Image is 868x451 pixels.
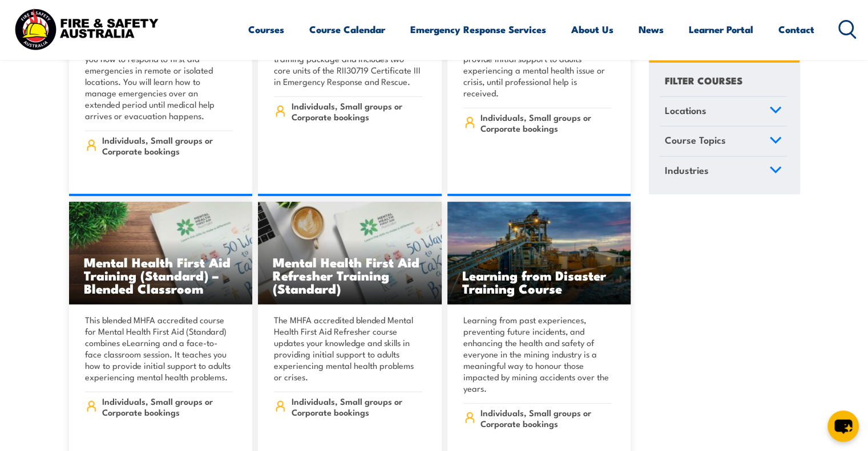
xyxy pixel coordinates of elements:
span: Individuals, Small groups or Corporate bookings [481,407,611,429]
span: Individuals, Small groups or Corporate bookings [102,135,233,156]
a: Learning from Disaster Training Course [447,202,631,304]
img: Mental Health First Aid Refresher (Standard) TRAINING (1) [258,202,442,304]
span: Course Topics [665,132,726,148]
a: Learner Portal [689,14,753,44]
h3: Learning from Disaster Training Course [462,269,616,295]
span: Individuals, Small groups or Corporate bookings [292,100,422,122]
a: About Us [571,14,613,44]
h3: Mental Health First Aid Training (Standard) – Blended Classroom [84,255,238,295]
p: Learning from past experiences, preventing future incidents, and enhancing the health and safety ... [463,314,612,394]
p: The MHFA accredited blended Mental Health First Aid Refresher course updates your knowledge and s... [274,314,422,383]
img: Learning from Disaster [447,202,631,304]
p: This blended MHFA accredited course for Mental Health First Aid (Standard) combines eLearning and... [85,314,233,383]
h4: FILTER COURSES [665,72,742,87]
img: Mental Health First Aid Training (Standard) – Blended Classroom [69,202,253,304]
a: Locations [660,96,787,126]
span: Individuals, Small groups or Corporate bookings [292,396,422,417]
a: News [639,14,664,44]
a: Courses [248,14,284,44]
span: Individuals, Small groups or Corporate bookings [481,112,611,133]
a: Course Calendar [309,14,385,44]
span: Locations [665,102,706,117]
a: Industries [660,156,787,186]
span: Industries [665,162,709,177]
span: Individuals, Small groups or Corporate bookings [102,396,233,417]
a: Contact [778,14,814,44]
a: Mental Health First Aid Refresher Training (Standard) [258,202,442,304]
button: chat-button [827,411,859,442]
p: This classroom-based course teaches you how to recognise, approach, and provide initial support t... [463,30,612,99]
p: Our Provide First Aid in Remote or Isolated Site Training Course teaches you how to respond to fi... [85,30,233,121]
a: Course Topics [660,127,787,156]
h3: Mental Health First Aid Refresher Training (Standard) [273,255,427,295]
a: Emergency Response Services [410,14,546,44]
